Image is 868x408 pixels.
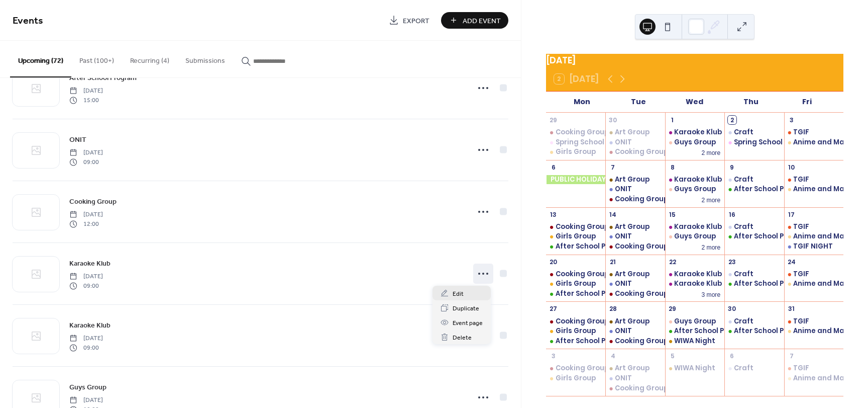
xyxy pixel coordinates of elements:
[724,185,784,194] div: After School Program
[665,327,724,336] div: After School Program
[665,337,724,346] div: WIWA Night
[668,116,677,124] div: 1
[665,270,724,279] div: Karaoke Klub
[697,147,724,157] button: 2 more
[403,16,429,26] span: Export
[787,352,796,361] div: 7
[546,289,605,298] div: After School Program
[784,242,843,251] div: TGIF NIGHT
[609,258,617,266] div: 21
[605,327,665,336] div: ONIT
[728,116,736,124] div: 2
[609,305,617,313] div: 28
[615,279,632,288] div: ONIT
[674,317,716,326] div: Guys Group
[605,222,665,231] div: Art Group
[784,175,843,184] div: TGIF
[605,185,665,194] div: ONIT
[668,163,677,172] div: 8
[728,210,736,219] div: 16
[728,352,736,361] div: 6
[784,185,843,194] div: Anime and Manga
[665,138,724,147] div: Guys Group
[723,92,779,112] div: Thu
[734,317,753,326] div: Craft
[734,279,811,288] div: After School Program
[615,242,668,251] div: Cooking Group
[615,128,649,137] div: Art Group
[605,289,665,298] div: Cooking Group
[546,279,605,288] div: Girls Group
[556,242,633,251] div: After School Program
[615,364,649,373] div: Art Group
[674,232,716,241] div: Guys Group
[605,270,665,279] div: Art Group
[665,279,724,288] div: Karaoke Klub
[69,197,117,207] span: Cooking Group
[69,210,103,219] span: [DATE]
[787,258,796,266] div: 24
[697,242,724,252] button: 2 more
[463,16,501,26] span: Add Event
[556,374,596,383] div: Girls Group
[13,11,43,31] span: Events
[779,92,835,112] div: Fri
[793,175,809,184] div: TGIF
[784,138,843,147] div: Anime and Manga
[724,327,784,336] div: After School Program
[734,222,753,231] div: Craft
[674,270,722,279] div: Karaoke Klub
[697,289,724,299] button: 3 more
[793,270,809,279] div: TGIF
[605,242,665,251] div: Cooking Group
[69,148,103,157] span: [DATE]
[793,279,859,288] div: Anime and Manga
[615,327,632,336] div: ONIT
[605,374,665,383] div: ONIT
[71,41,122,76] button: Past (100+)
[674,364,715,373] div: WIWA Night
[69,281,103,290] span: 09:00
[556,147,596,156] div: Girls Group
[724,317,784,326] div: Craft
[609,352,617,361] div: 4
[674,175,722,184] div: Karaoke Klub
[605,232,665,241] div: ONIT
[615,384,668,393] div: Cooking Group
[793,128,809,137] div: TGIF
[69,219,103,228] span: 12:00
[668,210,677,219] div: 15
[615,232,632,241] div: ONIT
[441,12,508,29] button: Add Event
[784,327,843,336] div: Anime and Manga
[69,134,86,145] a: ONIT
[734,364,753,373] div: Craft
[546,327,605,336] div: Girls Group
[665,175,724,184] div: Karaoke Klub
[556,337,633,346] div: After School Program
[69,258,111,269] a: Karaoke Klub
[546,364,605,373] div: Cooking Group
[674,337,715,346] div: WIWA Night
[609,163,617,172] div: 7
[784,317,843,326] div: TGIF
[69,96,103,105] span: 15:00
[793,138,859,147] div: Anime and Manga
[724,232,784,241] div: After School Program
[668,258,677,266] div: 22
[605,337,665,346] div: Cooking Group
[549,258,558,266] div: 20
[674,185,716,194] div: Guys Group
[556,222,609,231] div: Cooking Group
[605,317,665,326] div: Art Group
[609,116,617,124] div: 30
[615,374,632,383] div: ONIT
[793,222,809,231] div: TGIF
[549,210,558,219] div: 13
[784,374,843,383] div: Anime and Manga
[784,270,843,279] div: TGIF
[556,327,596,336] div: Girls Group
[556,128,609,137] div: Cooking Group
[69,381,106,393] a: Guys Group
[69,272,103,281] span: [DATE]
